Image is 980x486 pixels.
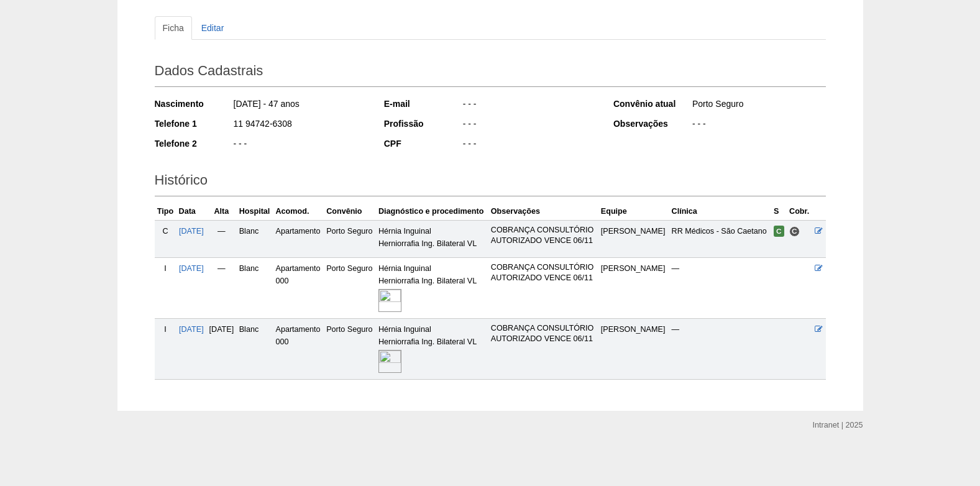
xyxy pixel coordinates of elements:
td: Apartamento 000 [273,258,324,319]
div: Telefone 1 [155,117,232,130]
div: [DATE] - 47 anos [232,98,367,113]
p: COBRANÇA CONSULTÓRIO AUTORIZADO VENCE 06/11 [491,262,596,283]
td: Blanc [237,220,273,257]
a: [DATE] [179,264,204,273]
p: COBRANÇA CONSULTÓRIO AUTORIZADO VENCE 06/11 [491,323,596,344]
th: Alta [206,203,237,221]
p: COBRANÇA CONSULTÓRIO AUTORIZADO VENCE 06/11 [491,225,596,246]
div: Porto Seguro [691,98,826,113]
td: Porto Seguro [324,258,376,319]
h2: Histórico [155,168,826,196]
td: Hérnia Inguinal Herniorrafia Ing. Bilateral VL [376,258,488,319]
div: Nascimento [155,98,232,110]
td: — [669,319,771,380]
td: Apartamento 000 [273,319,324,380]
td: [PERSON_NAME] [598,220,669,257]
div: Convênio atual [613,98,691,110]
div: Observações [613,117,691,130]
a: [DATE] [179,227,204,236]
div: - - - [462,137,597,153]
a: Editar [193,16,232,40]
span: Consultório [789,226,800,237]
a: [DATE] [179,325,204,334]
a: Ficha [155,16,192,40]
td: — [206,258,237,319]
div: - - - [462,98,597,113]
td: Porto Seguro [324,319,376,380]
div: Profissão [384,117,462,130]
th: Tipo [155,203,176,221]
th: Hospital [237,203,273,221]
th: Data [176,203,207,221]
td: Porto Seguro [324,220,376,257]
th: Equipe [598,203,669,221]
td: — [669,258,771,319]
div: 11 94742-6308 [232,117,367,133]
div: Telefone 2 [155,137,232,150]
th: S [771,203,787,221]
div: Intranet | 2025 [813,419,863,431]
div: I [157,262,174,275]
div: - - - [232,137,367,153]
span: Confirmada [774,226,784,237]
th: Diagnóstico e procedimento [376,203,488,221]
td: [PERSON_NAME] [598,319,669,380]
td: Blanc [237,258,273,319]
td: Hérnia Inguinal Herniorrafia Ing. Bilateral VL [376,220,488,257]
th: Clínica [669,203,771,221]
td: — [206,220,237,257]
td: [PERSON_NAME] [598,258,669,319]
div: - - - [462,117,597,133]
td: Blanc [237,319,273,380]
th: Acomod. [273,203,324,221]
td: Hérnia Inguinal Herniorrafia Ing. Bilateral VL [376,319,488,380]
th: Convênio [324,203,376,221]
div: CPF [384,137,462,150]
div: - - - [691,117,826,133]
div: E-mail [384,98,462,110]
td: RR Médicos - São Caetano [669,220,771,257]
td: Apartamento [273,220,324,257]
span: [DATE] [209,325,234,334]
th: Observações [488,203,598,221]
div: C [157,225,174,237]
div: I [157,323,174,336]
h2: Dados Cadastrais [155,58,826,87]
th: Cobr. [787,203,812,221]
